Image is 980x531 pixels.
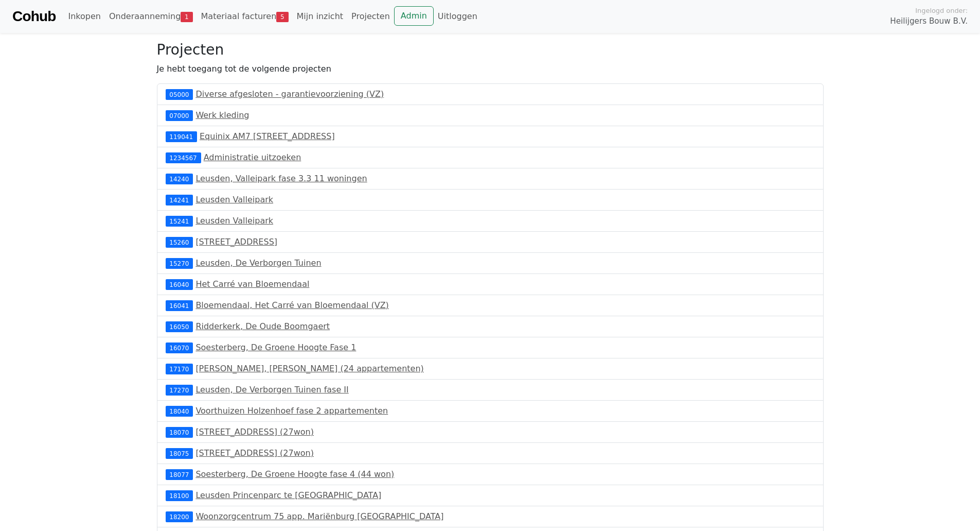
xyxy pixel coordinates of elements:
a: Leusden, Valleipark fase 3.3 11 woningen [195,174,367,183]
a: Admin [394,6,434,26]
div: 14241 [166,195,193,205]
a: Soesterberg, De Groene Hoogte fase 4 (44 won) [195,469,394,479]
a: Administratie uitzoeken [204,152,301,162]
p: Je hebt toegang tot de volgende projecten [157,63,824,75]
a: Soesterberg, De Groene Hoogte Fase 1 [195,342,356,352]
div: 17170 [166,364,193,374]
span: Ingelogd onder: [915,6,968,15]
div: 18075 [166,448,193,458]
a: Equinix AM7 [STREET_ADDRESS] [200,131,335,141]
a: Ridderkerk, De Oude Boomgaert [195,321,330,331]
a: Leusden Princenparc te [GEOGRAPHIC_DATA] [195,490,381,500]
a: Cohub [12,4,56,29]
a: Inkopen [64,6,104,27]
div: 15241 [166,216,193,226]
div: 16050 [166,321,193,332]
a: Leusden, De Verborgen Tuinen [195,258,321,268]
div: 18100 [166,490,193,501]
a: Projecten [347,6,394,27]
div: 17270 [166,385,193,395]
a: [PERSON_NAME], [PERSON_NAME] (24 appartementen) [195,364,423,373]
a: Bloemendaal, Het Carré van Bloemendaal (VZ) [195,300,388,310]
div: 18040 [166,406,193,416]
div: 14240 [166,174,193,184]
span: 1 [181,12,192,22]
a: Materiaal facturen5 [197,6,293,27]
h3: Projecten [157,41,824,59]
div: 16041 [166,300,193,311]
a: Leusden, De Verborgen Tuinen fase II [195,385,348,395]
a: Mijn inzicht [293,6,348,27]
a: Leusden Valleipark [195,195,273,204]
div: 18200 [166,511,193,522]
a: Woonzorgcentrum 75 app. Mariënburg [GEOGRAPHIC_DATA] [195,511,443,521]
div: 05000 [166,89,193,99]
a: [STREET_ADDRESS] [195,237,277,247]
a: [STREET_ADDRESS] (27won) [195,427,314,437]
a: [STREET_ADDRESS] (27won) [195,448,314,458]
a: Uitloggen [434,6,482,27]
div: 18077 [166,469,193,479]
div: 16040 [166,279,193,289]
div: 15260 [166,237,193,247]
span: 5 [276,12,288,22]
span: Heilijgers Bouw B.V. [890,15,968,27]
a: Onderaanneming1 [105,6,197,27]
a: Voorthuizen Holzenhoef fase 2 appartementen [195,406,388,416]
a: Diverse afgesloten - garantievoorziening (VZ) [195,89,384,99]
div: 15270 [166,258,193,268]
div: 119041 [166,131,197,142]
div: 18070 [166,427,193,437]
div: 1234567 [166,152,201,163]
a: Leusden Valleipark [195,216,273,226]
a: Het Carré van Bloemendaal [195,279,309,289]
a: Werk kleding [195,110,249,120]
div: 16070 [166,342,193,353]
div: 07000 [166,110,193,121]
